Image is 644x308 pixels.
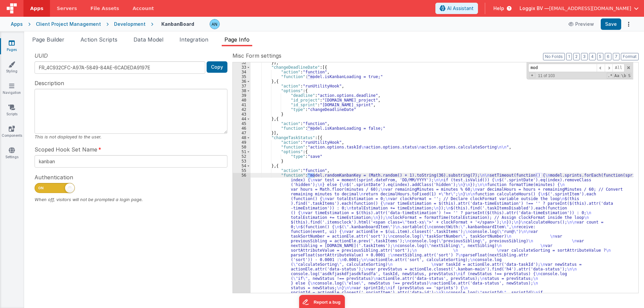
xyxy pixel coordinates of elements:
div: 46 [233,126,251,131]
span: Description [35,79,64,87]
button: 1 [566,53,572,60]
div: 33 [233,65,251,70]
div: 43 [233,112,251,117]
span: Authentication [35,173,73,181]
input: Search for [528,64,597,72]
span: Page Info [224,36,250,43]
div: 51 [233,149,251,154]
div: Apps [11,21,23,27]
div: 45 [233,121,251,126]
div: 36 [233,79,251,84]
div: 39 [233,93,251,98]
span: Page Builder [32,36,64,43]
div: 41 [233,103,251,107]
img: f1d78738b441ccf0e1fcb79415a71bae [210,19,219,29]
span: Servers [57,5,77,12]
div: Client Project Management [36,21,101,27]
div: 44 [233,117,251,121]
div: 50 [233,145,251,149]
span: Action Scripts [80,36,117,43]
div: 52 [233,154,251,159]
button: 3 [581,53,588,60]
span: 11 of 103 [535,73,557,78]
button: 4 [589,53,596,60]
div: Development [114,21,146,27]
span: File Assets [91,5,119,12]
div: 42 [233,107,251,112]
span: Whole Word Search [621,73,627,79]
span: RegExp Search [607,73,613,79]
div: 55 [233,168,251,173]
div: This is not displayed to the user. [35,134,227,140]
button: AI Assistant [435,3,478,14]
h4: KanbanBoard [161,21,194,26]
span: Apps [30,5,43,12]
span: [EMAIL_ADDRESS][DOMAIN_NAME] [549,5,631,12]
button: Options [624,19,633,29]
button: 2 [573,53,580,60]
button: Save [601,18,621,30]
button: No Folds [543,53,565,60]
div: 34 [233,70,251,74]
button: 7 [613,53,620,60]
span: Misc Form settings [232,52,281,60]
span: Scoped Hook Set Name [35,145,97,153]
div: 53 [233,159,251,164]
span: Data Model [133,36,163,43]
span: AI Assistant [447,5,474,12]
span: UUID [35,52,48,60]
button: Copy [207,61,227,73]
button: 6 [605,53,611,60]
button: Preview [565,19,598,29]
div: When off, visitors will not be prompted a login page. [35,196,227,203]
span: Integration [179,36,208,43]
div: 40 [233,98,251,103]
button: Loggix BV — [EMAIL_ADDRESS][DOMAIN_NAME] [520,5,639,12]
div: 49 [233,140,251,145]
span: Loggix BV — [520,5,549,12]
button: 5 [597,53,603,60]
span: Alt-Enter [612,64,625,72]
div: 38 [233,88,251,93]
div: 35 [233,74,251,79]
span: Search In Selection [628,73,631,79]
div: 47 [233,131,251,135]
div: 37 [233,84,251,88]
span: Help [493,5,504,12]
span: Toggel Replace mode [529,73,535,78]
div: 54 [233,164,251,168]
span: CaseSensitive Search [614,73,620,79]
div: 48 [233,135,251,140]
button: Format [621,53,639,60]
div: 32 [233,60,251,65]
